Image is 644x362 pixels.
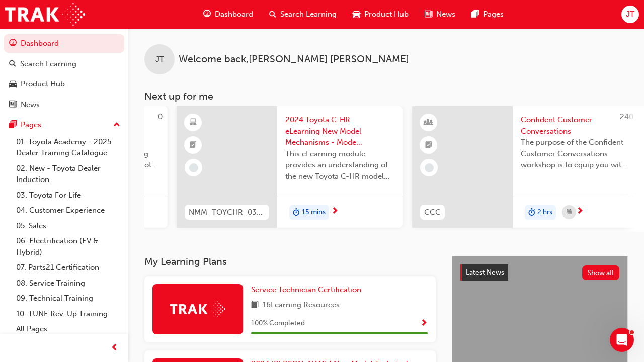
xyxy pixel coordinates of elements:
span: booktick-icon [425,139,432,152]
span: search-icon [269,8,276,21]
iframe: Intercom live chat [610,328,634,352]
span: Service Technician Certification [251,285,361,294]
span: Show Progress [420,319,428,328]
a: 06. Electrification (EV & Hybrid) [12,233,124,260]
span: book-icon [251,299,259,312]
span: booktick-icon [190,139,197,152]
div: News [21,99,40,111]
button: Pages [4,116,124,134]
span: JT [626,9,634,20]
span: search-icon [9,60,16,69]
span: news-icon [425,8,432,21]
button: JT [621,6,639,23]
img: Trak [170,301,225,317]
span: 15 mins [302,207,326,218]
span: NMM_TOYCHR_032024_MODULE_1 [189,207,265,218]
a: Latest NewsShow all [460,264,619,281]
span: 2024 Toyota C-HR eLearning New Model Mechanisms - Model Outline (Module 1) [285,114,395,148]
a: pages-iconPages [463,4,512,25]
span: This eLearning module provides an understanding of the new Toyota C-HR model line-up and their Ka... [285,148,395,183]
span: Dashboard [215,9,253,20]
span: guage-icon [203,8,211,21]
span: 0 [158,112,163,121]
span: News [436,9,455,20]
span: car-icon [353,8,360,21]
span: guage-icon [9,39,17,48]
h3: Next up for me [128,90,644,102]
span: JT [155,54,164,65]
a: News [4,96,124,114]
span: Confident Customer Conversations [521,114,630,137]
button: DashboardSearch LearningProduct HubNews [4,32,124,116]
a: 10. TUNE Rev-Up Training [12,306,124,322]
span: up-icon [113,119,120,132]
a: 07. Parts21 Certification [12,260,124,276]
a: 240CCCConfident Customer ConversationsThe purpose of the Confident Customer Conversations worksho... [412,106,638,228]
div: Product Hub [21,78,65,90]
img: Trak [5,3,85,26]
a: NMM_TOYCHR_032024_MODULE_12024 Toyota C-HR eLearning New Model Mechanisms - Model Outline (Module... [177,106,403,228]
div: Search Learning [20,58,76,70]
span: next-icon [576,207,584,216]
a: 03. Toyota For Life [12,188,124,203]
a: search-iconSearch Learning [261,4,345,25]
span: duration-icon [293,206,300,219]
span: CCC [424,207,441,218]
a: car-iconProduct Hub [345,4,417,25]
span: car-icon [9,80,17,89]
span: Search Learning [280,9,337,20]
a: news-iconNews [417,4,463,25]
a: 05. Sales [12,218,124,234]
a: All Pages [12,321,124,337]
span: 240 [620,112,633,121]
span: Pages [483,9,504,20]
span: learningResourceType_INSTRUCTOR_LED-icon [425,116,432,129]
span: pages-icon [9,121,17,130]
a: guage-iconDashboard [195,4,261,25]
a: Service Technician Certification [251,284,365,296]
span: 100 % Completed [251,318,305,329]
span: learningRecordVerb_NONE-icon [189,163,198,172]
span: Latest News [466,268,504,277]
a: Dashboard [4,34,124,53]
button: Show Progress [420,317,428,330]
span: 16 Learning Resources [263,299,340,312]
span: 2 hrs [537,207,552,218]
span: learningRecordVerb_NONE-icon [425,163,434,172]
div: Pages [21,119,41,131]
span: news-icon [9,101,17,110]
span: The purpose of the Confident Customer Conversations workshop is to equip you with tools to commun... [521,137,630,171]
span: Welcome back , [PERSON_NAME] [PERSON_NAME] [179,54,409,65]
span: calendar-icon [567,206,572,219]
span: Product Hub [364,9,409,20]
a: 02. New - Toyota Dealer Induction [12,161,124,188]
a: 08. Service Training [12,276,124,291]
button: Show all [582,265,620,280]
a: Search Learning [4,55,124,73]
span: learningResourceType_ELEARNING-icon [190,116,197,129]
a: 01. Toyota Academy - 2025 Dealer Training Catalogue [12,134,124,161]
span: next-icon [331,207,339,216]
span: prev-icon [111,342,118,354]
a: 09. Technical Training [12,291,124,306]
span: pages-icon [471,8,479,21]
span: duration-icon [528,206,535,219]
a: Product Hub [4,75,124,94]
a: 04. Customer Experience [12,203,124,218]
h3: My Learning Plans [144,256,436,267]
